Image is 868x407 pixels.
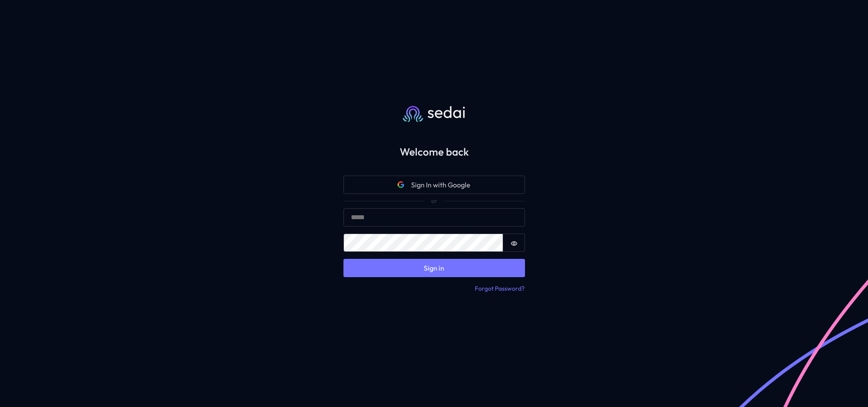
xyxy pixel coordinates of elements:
h2: Welcome back [329,146,539,158]
button: Forgot Password? [474,284,525,294]
svg: Google icon [398,181,405,188]
span: Sign In with Google [411,180,470,190]
button: Sign in [343,259,525,277]
button: Google iconSign In with Google [343,176,525,194]
button: Show password [503,234,525,252]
